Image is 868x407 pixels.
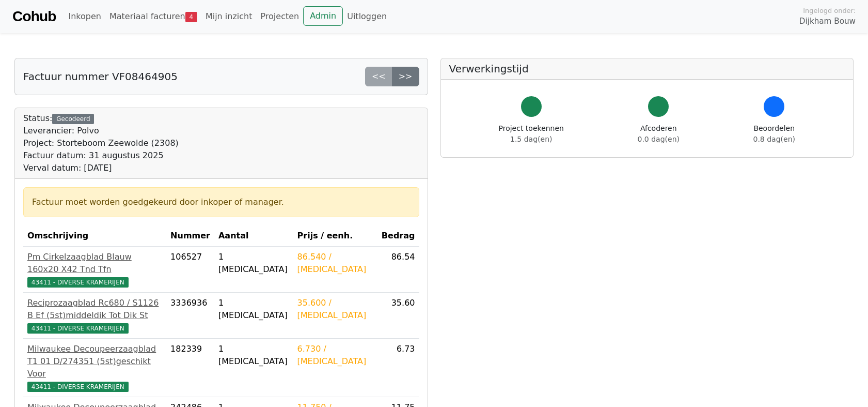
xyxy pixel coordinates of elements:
div: Beoordelen [753,123,795,145]
span: Ingelogd onder: [803,6,856,16]
span: 1.5 dag(en) [510,135,552,143]
div: Factuur moet worden goedgekeurd door inkoper of manager. [32,196,411,208]
th: Omschrijving [23,225,166,247]
span: Dijkham Bouw [799,16,856,27]
a: Materiaal facturen4 [105,6,201,27]
a: Inkopen [64,6,105,27]
div: 1 [MEDICAL_DATA] [218,343,289,368]
span: 0.8 dag(en) [753,135,795,143]
a: Pm Cirkelzaagblad Blauw 160x20 X42 Tnd Tfn43411 - DIVERSE KRAMERIJEN [27,251,162,288]
a: Cohub [12,4,56,29]
a: Reciprozaagblad Rc680 / S1126 B Ef (5st)middeldik Tot Dik St43411 - DIVERSE KRAMERIJEN [27,297,162,334]
td: 182339 [166,339,214,397]
td: 86.54 [377,247,419,293]
span: 43411 - DIVERSE KRAMERIJEN [27,277,129,288]
div: Project toekennen [499,123,564,145]
th: Nummer [166,225,214,247]
div: Verval datum: [DATE] [23,162,179,174]
a: Mijn inzicht [201,6,257,27]
div: 86.540 / [MEDICAL_DATA] [297,251,373,276]
td: 106527 [166,247,214,293]
span: 43411 - DIVERSE KRAMERIJEN [27,382,129,392]
span: 4 [185,12,197,22]
a: >> [392,67,419,86]
th: Bedrag [377,225,419,247]
div: Factuur datum: 31 augustus 2025 [23,149,179,162]
th: Prijs / eenh. [293,225,377,247]
div: 35.600 / [MEDICAL_DATA] [297,297,373,322]
div: Afcoderen [638,123,680,145]
h5: Factuur nummer VF08464905 [23,70,178,83]
div: Gecodeerd [52,114,94,124]
div: Status: [23,112,179,174]
td: 6.73 [377,339,419,397]
div: Reciprozaagblad Rc680 / S1126 B Ef (5st)middeldik Tot Dik St [27,297,162,322]
div: 6.730 / [MEDICAL_DATA] [297,343,373,368]
div: Project: Storteboom Zeewolde (2308) [23,137,179,149]
a: Projecten [256,6,303,27]
a: Milwaukee Decoupeerzaagblad T1 01 D/274351 (5st)geschikt Voor43411 - DIVERSE KRAMERIJEN [27,343,162,393]
td: 35.60 [377,293,419,339]
span: 43411 - DIVERSE KRAMERIJEN [27,323,129,334]
td: 3336936 [166,293,214,339]
a: Uitloggen [343,6,391,27]
span: 0.0 dag(en) [638,135,680,143]
h5: Verwerkingstijd [449,63,845,75]
div: Milwaukee Decoupeerzaagblad T1 01 D/274351 (5st)geschikt Voor [27,343,162,380]
th: Aantal [214,225,293,247]
div: Leverancier: Polvo [23,125,179,137]
div: 1 [MEDICAL_DATA] [218,251,289,276]
div: 1 [MEDICAL_DATA] [218,297,289,322]
a: Admin [303,6,343,26]
div: Pm Cirkelzaagblad Blauw 160x20 X42 Tnd Tfn [27,251,162,276]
